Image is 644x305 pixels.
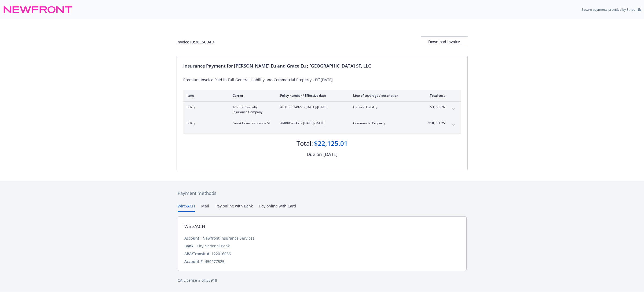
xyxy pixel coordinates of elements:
div: Download Invoice [421,37,468,47]
span: Policy [186,121,224,126]
div: ABA/Transit # [184,251,209,256]
button: Wire/ACH [178,203,195,212]
div: Total: [297,139,313,148]
span: $3,593.76 [425,105,445,110]
button: Pay online with Card [259,203,296,212]
span: Commercial Property [353,121,416,126]
button: expand content [449,121,458,129]
span: #RK99693A25 - [DATE]-[DATE] [280,121,345,126]
div: Policy number / Effective date [280,93,345,98]
button: expand content [449,105,458,113]
button: Pay online with Bank [215,203,253,212]
span: General Liability [353,105,416,110]
div: Newfront Insurance Services [203,235,254,241]
span: Great Lakes Insurance SE [233,121,272,126]
span: #L318051492-1 - [DATE]-[DATE] [280,105,345,110]
button: Mail [201,203,209,212]
div: Line of coverage / description [353,93,416,98]
div: PolicyAtlantic Casualty Insurance Company#L318051492-1- [DATE]-[DATE]General Liability$3,593.76ex... [183,102,461,118]
div: $22,125.01 [314,139,348,148]
div: Payment methods [178,190,467,197]
div: Due on [307,151,322,158]
div: CA License # 0H55918 [178,277,467,283]
div: 450277525 [205,259,224,264]
span: Atlantic Casualty Insurance Company [233,105,272,114]
div: City National Bank [197,243,230,249]
button: Download Invoice [421,36,468,47]
div: Account: [184,235,200,241]
div: Item [186,93,224,98]
div: 122016066 [211,251,231,256]
span: Policy [186,105,224,110]
div: PolicyGreat Lakes Insurance SE#RK99693A25- [DATE]-[DATE]Commercial Property$18,531.25expand content [183,118,461,133]
div: Insurance Payment for [PERSON_NAME] Eu and Grace Eu ; [GEOGRAPHIC_DATA] SF, LLC [183,62,461,69]
div: [DATE] [323,151,338,158]
div: Premium Invoice Paid in Full General Liability and Commercial Property - Eff [DATE] [183,77,461,83]
span: $18,531.25 [425,121,445,126]
div: Carrier [233,93,272,98]
div: Account # [184,259,203,264]
div: Total cost [425,93,445,98]
p: Secure payments provided by Stripe [581,7,635,12]
div: Bank: [184,243,195,249]
div: Invoice ID: 38C5CDAD [177,39,214,45]
div: Wire/ACH [184,223,205,230]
